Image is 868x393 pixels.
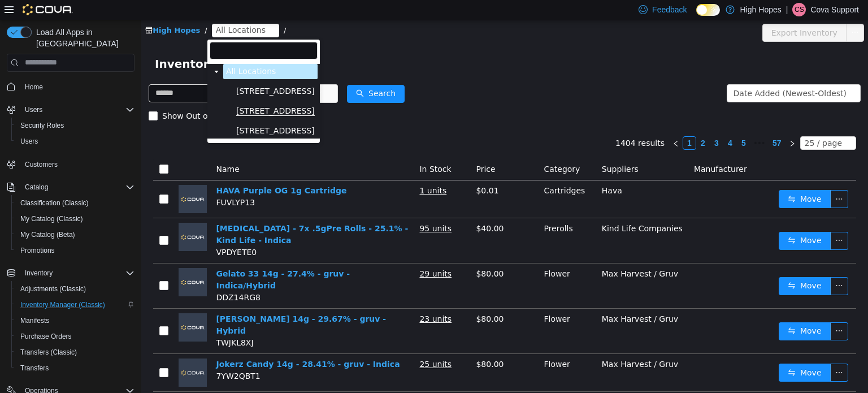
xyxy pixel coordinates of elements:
span: Users [20,137,38,146]
div: Date Added (Newest-Oldest) [592,65,705,82]
button: Manifests [11,313,139,329]
button: Catalog [2,179,139,195]
span: Catalog [25,183,48,192]
p: Cova Support [810,3,859,16]
button: Users [20,103,47,116]
span: Inventory Manager (Classic) [20,300,105,309]
img: HAVA Purple OG 1g Cartridge placeholder [37,165,66,193]
span: [STREET_ADDRESS] [95,67,173,76]
span: Max Harvest / Gruv [461,295,537,304]
li: 1404 results [474,116,523,130]
a: 57 [628,117,644,129]
span: Max Harvest / Gruv [461,340,537,349]
span: Home [25,83,43,92]
li: Previous Page [528,116,541,130]
a: 3 [569,117,581,129]
td: Flower [398,334,455,372]
a: Home [20,80,47,94]
u: 23 units [278,295,310,304]
li: 5 [596,116,609,130]
p: | [786,3,788,16]
button: Classification (Classic) [11,195,139,211]
button: Inventory [2,265,139,281]
span: Promotions [16,244,134,257]
span: Users [16,135,134,148]
li: 1 [541,116,555,130]
button: Transfers [11,360,139,376]
button: Home [2,79,139,95]
img: Tear Gas - 7x .5gPre Rolls - 25.1% - Kind Life - Indica placeholder [37,203,66,231]
span: My Catalog (Beta) [20,230,75,239]
span: Load All Apps in [GEOGRAPHIC_DATA] [32,27,134,49]
a: Transfers (Classic) [16,346,81,359]
u: 95 units [278,204,310,213]
span: Inventory Manager [14,35,142,53]
button: My Catalog (Classic) [11,211,139,227]
span: My Catalog (Beta) [16,228,134,241]
button: Export Inventory [621,4,705,22]
a: Gelato 33 14g - 27.4% - gruv - Indica/Hybrid [75,249,209,270]
button: icon: ellipsis [689,170,707,188]
input: filter select [68,22,176,40]
span: ••• [609,116,627,130]
a: [PERSON_NAME] 14g - 29.67% - gruv - Hybrid [75,295,245,316]
span: Hava [461,166,481,175]
a: 1 [542,117,554,129]
a: Classification (Classic) [16,196,93,210]
span: Category [402,145,439,154]
span: FUVLYP13 [75,178,114,187]
span: Users [20,103,134,116]
span: Purchase Orders [16,330,134,343]
span: $0.01 [335,166,357,175]
span: $80.00 [335,340,362,349]
span: Name [75,145,98,154]
span: Manifests [20,316,49,325]
i: icon: caret-down [72,49,78,55]
img: Gushmintz 14g - 29.67% - gruv - Hybrid placeholder [37,293,66,322]
span: Show Out of Stock [16,92,98,101]
a: Users [16,135,42,148]
span: Suppliers [461,145,497,154]
u: 29 units [278,249,310,258]
a: Manifests [16,314,54,327]
a: icon: shopHigh Hopes [4,6,59,15]
span: 110 Magnolia St [92,64,176,79]
td: Cartridges [398,161,455,198]
li: 4 [582,116,596,130]
button: icon: swapMove [637,212,689,230]
span: In Stock [278,145,310,154]
button: Transfers (Classic) [11,344,139,360]
span: Manufacturer [553,145,606,154]
span: [STREET_ADDRESS] [95,106,173,115]
span: Catalog [20,180,134,194]
li: 3 [568,116,582,130]
span: $80.00 [335,249,362,258]
span: Kind Life Companies [461,204,541,213]
a: Adjustments (Classic) [16,282,90,296]
span: Feedback [652,4,687,15]
a: Inventory Manager (Classic) [16,298,110,312]
a: Security Roles [16,119,68,132]
span: Classification (Classic) [20,198,89,208]
li: 2 [555,116,568,130]
img: Jokerz Candy 14g - 28.41% - gruv - Indica placeholder [37,339,66,367]
span: Manifests [16,314,134,327]
img: Cova [23,4,73,15]
span: All Locations [85,47,134,56]
button: Promotions [11,243,139,258]
span: All Locations [75,4,124,16]
span: Max Harvest / Gruv [461,249,537,258]
span: $40.00 [335,204,362,213]
span: Transfers [16,361,134,375]
i: icon: shop [4,7,11,14]
span: Transfers [20,364,49,373]
span: Promotions [20,246,55,255]
a: Transfers [16,361,53,375]
span: Inventory [25,269,53,278]
span: / [63,6,66,15]
i: icon: right [648,120,654,127]
span: CS [795,3,804,16]
i: icon: left [531,120,538,127]
a: [MEDICAL_DATA] - 7x .5gPre Rolls - 25.1% - Kind Life - Indica [75,204,267,225]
